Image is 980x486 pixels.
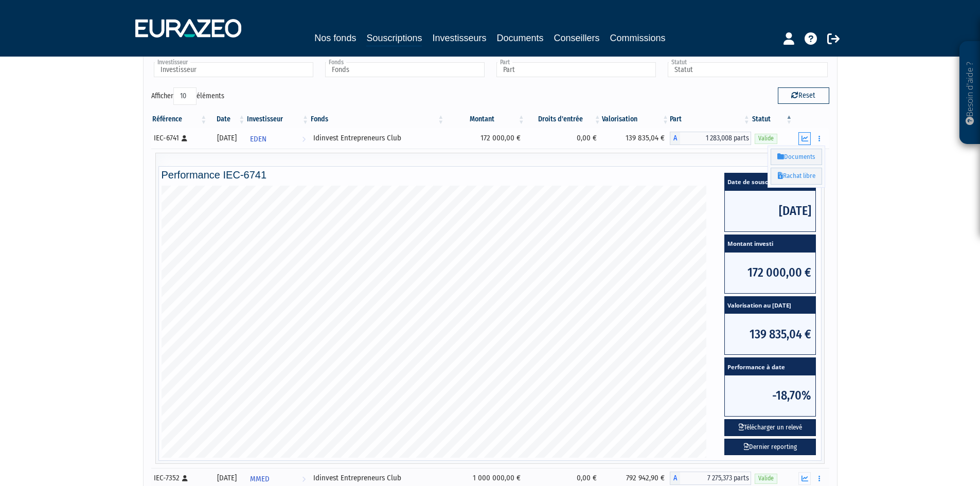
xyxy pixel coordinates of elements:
h4: Performance IEC-6741 [162,169,819,181]
th: Investisseur: activer pour trier la colonne par ordre croissant [246,111,310,128]
div: Idinvest Entrepreneurs Club [313,133,441,143]
a: Commissions [610,31,666,45]
th: Statut : activer pour trier la colonne par ordre d&eacute;croissant [751,111,794,128]
span: [DATE] [725,191,815,231]
span: Montant investi [725,235,815,253]
span: 172 000,00 € [725,253,815,293]
span: A [670,132,680,145]
th: Référence : activer pour trier la colonne par ordre croissant [151,111,208,128]
span: Performance à date [725,358,815,375]
div: Idinvest Entrepreneurs Club [313,473,441,483]
th: Valorisation: activer pour trier la colonne par ordre croissant [602,111,670,128]
span: -18,70% [725,375,815,416]
span: Valide [755,474,777,483]
a: EDEN [246,128,310,149]
select: Afficheréléments [173,87,197,105]
button: Reset [778,87,829,104]
i: Voir l'investisseur [302,130,306,149]
a: Documents [497,31,544,45]
a: Souscriptions [366,31,422,47]
span: Valide [755,134,777,143]
div: IEC-7352 [154,473,205,483]
a: Conseillers [554,31,600,45]
span: 1 283,008 parts [680,132,751,145]
a: Investisseurs [432,31,486,45]
div: A - Idinvest Entrepreneurs Club [670,132,751,145]
th: Droits d'entrée: activer pour trier la colonne par ordre croissant [526,111,602,128]
span: 139 835,04 € [725,314,815,354]
span: 7 275,373 parts [680,472,751,485]
button: Télécharger un relevé [724,419,816,436]
th: Montant: activer pour trier la colonne par ordre croissant [445,111,525,128]
label: Afficher éléments [151,87,224,105]
td: 172 000,00 € [445,128,525,149]
a: Nos fonds [314,31,356,45]
th: Date: activer pour trier la colonne par ordre croissant [208,111,246,128]
div: [DATE] [211,473,242,483]
div: [DATE] [211,133,242,143]
img: 1732889491-logotype_eurazeo_blanc_rvb.png [135,19,241,38]
div: A - Idinvest Entrepreneurs Club [670,472,751,485]
a: Documents [771,149,822,166]
i: [Français] Personne physique [182,475,188,481]
p: Besoin d'aide ? [964,47,976,139]
span: EDEN [250,130,266,149]
th: Fonds: activer pour trier la colonne par ordre croissant [310,111,445,128]
td: 0,00 € [526,128,602,149]
div: IEC-6741 [154,133,205,143]
a: Dernier reporting [724,439,816,456]
i: [Français] Personne physique [182,135,187,141]
a: Rachat libre [771,168,822,185]
span: Valorisation au [DATE] [725,297,815,314]
td: 139 835,04 € [602,128,670,149]
th: Part: activer pour trier la colonne par ordre croissant [670,111,751,128]
span: A [670,472,680,485]
span: Date de souscription [725,173,815,191]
